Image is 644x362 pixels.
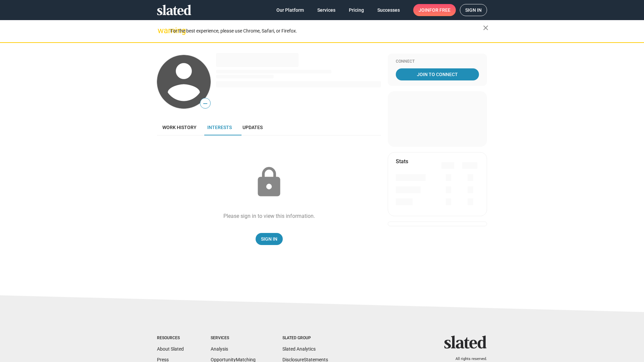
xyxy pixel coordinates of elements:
[465,4,482,16] span: Sign in
[256,233,283,245] a: Sign In
[243,125,263,130] span: Updates
[429,4,450,16] span: for free
[460,4,487,16] a: Sign in
[271,4,309,16] a: Our Platform
[482,24,490,32] mat-icon: close
[261,233,277,245] span: Sign In
[252,166,286,199] mat-icon: lock
[413,4,456,16] a: Joinfor free
[200,99,210,108] span: —
[397,68,478,80] span: Join To Connect
[377,4,400,16] span: Successes
[317,4,335,16] span: Services
[372,4,405,16] a: Successes
[282,336,328,341] div: Slated Group
[237,119,268,135] a: Updates
[211,336,256,341] div: Services
[157,119,202,135] a: Work history
[419,4,450,16] span: Join
[158,26,166,35] mat-icon: warning
[276,4,304,16] span: Our Platform
[162,125,197,130] span: Work history
[223,213,315,220] div: Please sign in to view this information.
[157,336,184,341] div: Resources
[157,346,184,352] a: About Slated
[343,4,369,16] a: Pricing
[396,59,479,64] div: Connect
[211,346,228,352] a: Analysis
[207,125,232,130] span: Interests
[396,68,479,80] a: Join To Connect
[349,4,364,16] span: Pricing
[202,119,237,135] a: Interests
[396,158,408,165] mat-card-title: Stats
[170,26,483,36] div: For the best experience, please use Chrome, Safari, or Firefox.
[312,4,341,16] a: Services
[282,346,316,352] a: Slated Analytics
